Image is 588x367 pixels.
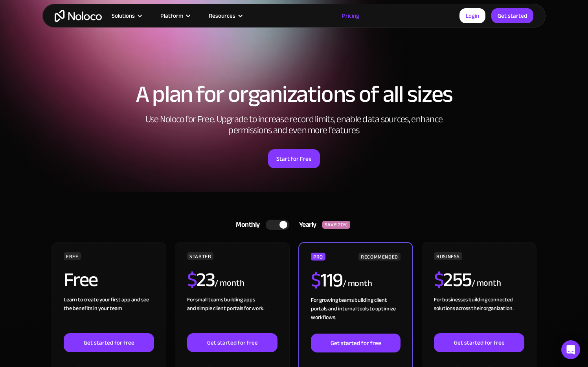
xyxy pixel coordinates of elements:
div: Open Intercom Messenger [561,340,580,359]
div: Resources [199,11,251,21]
a: Get started for free [434,333,524,352]
a: Pricing [332,11,369,21]
h2: 119 [311,270,343,290]
span: $ [311,262,321,299]
div: Yearly [289,219,322,231]
a: Get started for free [311,334,401,352]
span: $ [187,261,197,298]
div: Monthly [226,219,266,231]
div: STARTER [187,252,213,260]
div: Solutions [102,11,151,21]
span: $ [434,261,444,298]
a: Get started for free [187,333,277,352]
a: Login [459,8,485,23]
div: / month [215,277,244,290]
a: Get started for free [64,333,154,352]
div: / month [343,277,372,290]
div: / month [472,277,501,290]
div: Platform [160,11,183,21]
h2: Use Noloco for Free. Upgrade to increase record limits, enable data sources, enhance permissions ... [137,114,451,136]
div: Platform [151,11,199,21]
a: Get started [491,8,533,23]
div: For businesses building connected solutions across their organization. ‍ [434,295,524,333]
a: home [55,10,102,22]
div: RECOMMENDED [358,253,401,261]
div: SAVE 20% [322,221,350,229]
h2: 255 [434,270,472,290]
h2: 23 [187,270,215,290]
div: BUSINESS [434,252,462,260]
div: PRO [311,253,325,261]
div: For small teams building apps and simple client portals for work. ‍ [187,295,277,333]
div: Solutions [112,11,135,21]
div: For growing teams building client portals and internal tools to optimize workflows. [311,296,401,334]
h2: Free [64,270,98,290]
div: Learn to create your first app and see the benefits in your team ‍ [64,295,154,333]
div: Resources [209,11,235,21]
a: Start for Free [268,149,320,168]
h1: A plan for organizations of all sizes [50,83,538,106]
div: FREE [64,252,81,260]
